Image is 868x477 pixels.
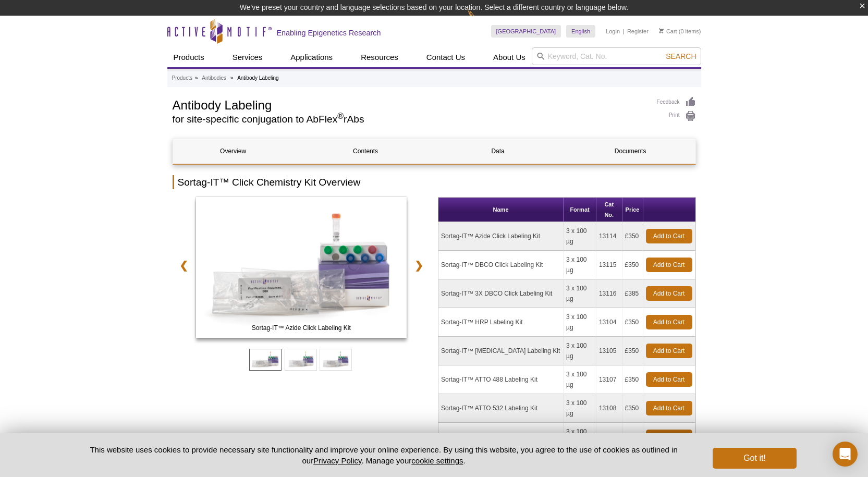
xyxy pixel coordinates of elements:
[72,444,696,466] p: This website uses cookies to provide necessary site functionality and improve your online experie...
[833,442,858,467] div: Open Intercom Messenger
[646,315,692,329] a: Add to Cart
[606,28,620,35] a: Login
[438,337,564,365] td: Sortag-IT™ [MEDICAL_DATA] Labeling Kit
[564,337,596,365] td: 3 x 100 µg
[564,394,596,423] td: 3 x 100 µg
[596,279,622,308] td: 13116
[173,253,195,277] a: ❮
[627,28,649,35] a: Register
[622,198,643,222] th: Price
[438,308,564,337] td: Sortag-IT™ HRP Labeling Kit
[564,365,596,394] td: 3 x 100 µg
[622,337,643,365] td: £350
[167,47,211,67] a: Products
[237,75,279,81] li: Antibody Labeling
[305,139,426,164] a: Contents
[646,344,692,358] a: Add to Cart
[564,222,596,251] td: 3 x 100 µg
[713,448,796,469] button: Got it!
[173,139,294,164] a: Overview
[173,96,646,112] h1: Antibody Labeling
[491,25,561,38] a: [GEOGRAPHIC_DATA]
[173,175,696,189] h2: Sortag-IT™ Click Chemistry Kit Overview
[354,47,405,67] a: Resources
[570,139,691,164] a: Documents
[438,198,564,222] th: Name
[659,25,701,38] li: (0 items)
[596,198,622,222] th: Cat No.
[646,430,692,444] a: Add to Cart
[230,75,234,81] li: »
[659,28,664,33] img: Your Cart
[564,308,596,337] td: 3 x 100 µg
[596,222,622,251] td: 13114
[337,112,344,120] sup: ®
[596,337,622,365] td: 13105
[622,423,643,451] td: £350
[196,197,407,341] a: Sortag-IT™ Azide Click Labeling Kit
[438,251,564,279] td: Sortag-IT™ DBCO Click Labeling Kit
[173,115,646,124] h2: for site-specific conjugation to AbFlex rAbs
[646,229,692,243] a: Add to Cart
[438,222,564,251] td: Sortag-IT™ Azide Click Labeling Kit
[564,279,596,308] td: 3 x 100 µg
[659,28,677,35] a: Cart
[646,286,692,301] a: Add to Cart
[622,365,643,394] td: £350
[408,253,430,277] a: ❯
[202,74,226,83] a: Antibodies
[532,47,701,65] input: Keyword, Cat. No.
[411,456,463,465] button: cookie settings
[284,47,339,67] a: Applications
[646,401,692,415] a: Add to Cart
[487,47,532,67] a: About Us
[438,139,558,164] a: Data
[438,394,564,423] td: Sortag-IT™ ATTO 532 Labeling Kit
[195,75,198,81] li: »
[467,8,495,32] img: Change Here
[566,25,595,38] a: English
[622,279,643,308] td: £385
[596,308,622,337] td: 13104
[646,258,692,272] a: Add to Cart
[646,372,692,387] a: Add to Cart
[198,323,405,333] span: Sortag-IT™ Azide Click Labeling Kit
[564,423,596,451] td: 3 x 100 µg
[596,423,622,451] td: 13109
[596,394,622,423] td: 13108
[666,52,696,60] span: Search
[596,251,622,279] td: 13115
[172,74,192,83] a: Products
[622,394,643,423] td: £350
[277,28,381,38] h2: Enabling Epigenetics Research
[657,96,696,108] a: Feedback
[622,308,643,337] td: £350
[196,197,407,338] img: Sortag-IT™ Azide Click Labeling Kit
[420,47,471,67] a: Contact Us
[623,25,625,38] li: |
[226,47,269,67] a: Services
[622,251,643,279] td: £350
[438,365,564,394] td: Sortag-IT™ ATTO 488 Labeling Kit
[596,365,622,394] td: 13107
[657,111,696,122] a: Print
[564,251,596,279] td: 3 x 100 µg
[564,198,596,222] th: Format
[313,456,361,465] a: Privacy Policy
[438,279,564,308] td: Sortag-IT™ 3X DBCO Click Labeling Kit
[622,222,643,251] td: £350
[663,52,699,61] button: Search
[438,423,564,451] td: Sortag-IT™ ATTO 550 Labeling Kit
